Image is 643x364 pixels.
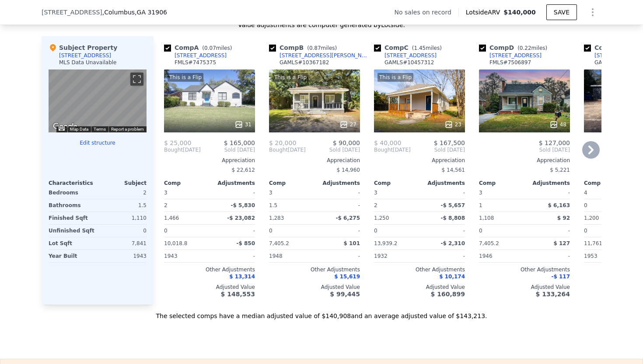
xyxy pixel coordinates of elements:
span: $ 10,174 [439,274,465,280]
div: Appreciation [479,157,570,164]
span: 0 [164,228,168,234]
div: Other Adjustments [164,266,255,273]
span: 0 [479,228,482,234]
div: GAMLS # 10367182 [280,59,329,66]
div: FMLS # 7506897 [489,59,531,66]
div: [STREET_ADDRESS] [59,52,111,59]
span: $140,000 [503,9,536,16]
span: 0 [269,228,273,234]
span: Sold [DATE] [201,146,255,153]
div: Adjustments [315,180,360,187]
span: $ 14,960 [337,167,360,173]
span: $ 133,264 [536,291,570,298]
div: [DATE] [374,146,411,153]
span: , Columbus [102,8,167,17]
span: 4 [584,190,587,196]
span: 7,405.2 [269,240,289,246]
div: Unfinished Sqft [49,225,96,237]
span: , GA 31906 [135,9,167,16]
div: 1953 [584,250,628,262]
div: This is a Flip [273,73,308,82]
span: ( miles) [514,45,551,51]
span: Sold [DATE] [479,146,570,153]
div: Other Adjustments [269,266,360,273]
div: Bedrooms [49,187,96,199]
a: [STREET_ADDRESS][PERSON_NAME] [269,52,370,59]
div: Appreciation [269,157,360,164]
div: 1 [479,199,523,211]
span: -$ 117 [551,274,570,280]
div: 1943 [99,250,147,262]
span: 3 [269,190,273,196]
div: - [421,250,465,262]
span: 0 [374,228,377,234]
div: 1.5 [269,199,313,211]
div: MLS Data Unavailable [59,59,117,66]
div: Lot Sqft [49,237,96,250]
span: 1,108 [479,215,494,221]
span: $ 160,899 [431,291,465,298]
div: The selected comps have a median adjusted value of $140,908 and an average adjusted value of $143... [42,305,601,320]
button: Toggle fullscreen view [130,73,143,86]
div: Other Adjustments [374,266,465,273]
span: $ 165,000 [224,139,255,146]
div: - [316,250,360,262]
span: $ 40,000 [374,139,401,146]
span: 3 [479,190,482,196]
div: Adjusted Value [374,284,465,291]
div: 2 [99,187,147,199]
div: Subject Property [49,43,117,52]
div: - [211,225,255,237]
span: 3 [374,190,377,196]
span: Sold [DATE] [411,146,465,153]
span: $ 167,500 [434,139,465,146]
span: Bought [164,146,183,153]
span: Bought [374,146,393,153]
span: $ 5,221 [550,167,570,173]
div: Adjustments [419,180,465,187]
button: Map Data [70,126,88,132]
div: - [526,250,570,262]
span: $ 6,163 [548,202,570,208]
img: Google [51,121,80,132]
div: [STREET_ADDRESS] [384,52,437,59]
div: - [421,187,465,199]
a: Open this area in Google Maps (opens a new window) [51,121,80,132]
span: 13,939.2 [374,240,397,246]
button: Keyboard shortcuts [59,127,65,131]
span: -$ 5,657 [441,202,465,208]
div: 1946 [479,250,523,262]
div: 0 [99,225,147,237]
span: Lotside ARV [466,8,503,17]
a: [STREET_ADDRESS] [479,52,542,59]
div: Adjustments [210,180,255,187]
span: $ 22,612 [232,167,255,173]
div: This is a Flip [168,73,203,82]
span: $ 148,553 [221,291,255,298]
span: -$ 850 [236,240,255,246]
span: 1,250 [374,215,389,221]
div: - [316,225,360,237]
span: 3 [164,190,168,196]
button: Edit structure [49,139,147,146]
span: 10,018.8 [164,240,187,246]
span: 0.07 [204,45,216,51]
span: ( miles) [409,45,445,51]
div: Comp [374,180,419,187]
div: This is a Flip [377,73,413,82]
span: 11,761.2 [584,240,607,246]
div: 27 [339,120,356,129]
a: Report a problem [111,127,144,132]
div: Value adjustments are computer generated by Lotside . [42,21,601,29]
div: 1.5 [99,199,147,211]
div: - [526,187,570,199]
div: Appreciation [374,157,465,164]
span: 0 [584,228,587,234]
div: - [421,225,465,237]
span: ( miles) [199,45,235,51]
span: 1.45 [414,45,426,51]
div: Comp [479,180,524,187]
div: - [526,225,570,237]
span: 0.87 [309,45,321,51]
div: Adjusted Value [269,284,360,291]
